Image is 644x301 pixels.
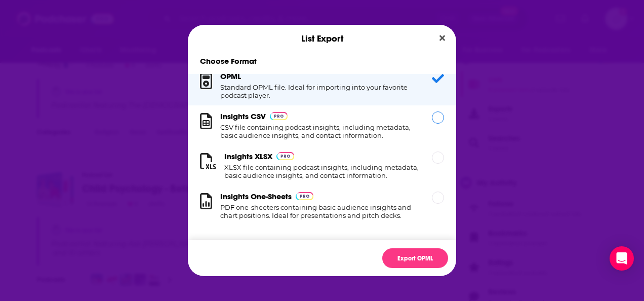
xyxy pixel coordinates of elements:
h1: CSV file containing podcast insights, including metadata, basic audience insights, and contact in... [220,123,420,139]
div: Open Intercom Messenger [610,246,634,271]
h1: XLSX file containing podcast insights, including metadata, basic audience insights, and contact i... [224,163,420,179]
h1: Standard OPML file. Ideal for importing into your favorite podcast player. [220,83,420,99]
img: Podchaser Pro [270,112,288,120]
button: Export OPML [382,248,448,268]
h3: OPML [220,71,241,81]
button: Close [435,32,449,45]
img: Podchaser Pro [296,192,313,200]
h1: Choose Format [188,56,456,66]
img: Podchaser Pro [276,152,294,160]
h1: PDF one-sheeters containing basic audience insights and chart positions. Ideal for presentations ... [220,203,420,219]
div: List Export [188,25,456,52]
h3: Insights One-Sheets [220,192,292,201]
h3: Insights CSV [220,111,266,121]
h3: Insights XLSX [224,152,272,161]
